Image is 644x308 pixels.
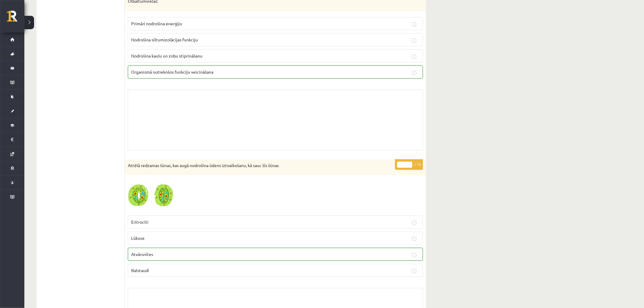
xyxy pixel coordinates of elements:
input: Atvārsnītes [412,253,417,257]
span: Balstaudi [131,268,149,273]
input: Balstaudi [412,269,417,274]
span: Eritrocīti [131,219,149,225]
span: Primāri nodrošina enerģiju [131,21,182,26]
span: Nodrošina kaulu un zobu stiprināšanu [131,53,202,58]
a: Rīgas 1. Tālmācības vidusskola [7,11,24,26]
input: Eritrocīti [412,220,417,225]
p: Attēlā redzamas šūnas, kas augā nodrošina ūdens iztvaikošanu, kā sauc šīs šūnas [128,163,393,169]
span: Nodrošina siltumizolācijas funkciju [131,37,198,42]
p: / 1p [395,159,423,170]
input: Primāri nodrošina enerģiju [412,22,417,27]
span: Atvārsnītes [131,251,153,257]
input: Lūksne [412,236,417,241]
img: 1.png [128,178,173,212]
input: Nodrošina kaulu un zobu stiprināšanu [412,54,417,59]
span: Organismā notiekošos funkciju veicināšana [131,69,213,75]
span: Lūksne [131,235,145,241]
input: Organismā notiekošos funkciju veicināšana [412,70,417,75]
input: Nodrošina siltumizolācijas funkciju [412,38,417,43]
